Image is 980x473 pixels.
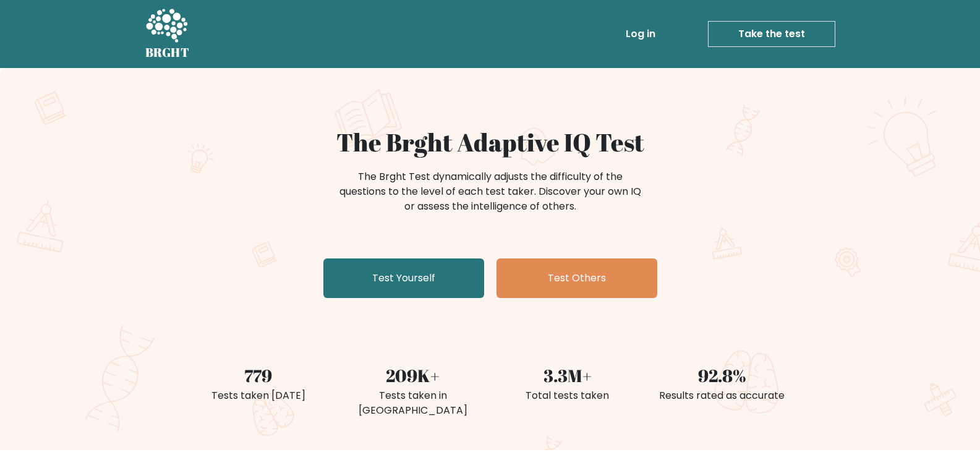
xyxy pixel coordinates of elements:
a: Take the test [708,21,835,47]
a: BRGHT [145,5,190,63]
div: 779 [189,362,328,388]
div: Tests taken [DATE] [189,388,328,403]
div: The Brght Test dynamically adjusts the difficulty of the questions to the level of each test take... [336,169,645,214]
div: 209K+ [343,362,483,388]
a: Log in [621,22,660,46]
a: Test Others [496,258,657,298]
a: Test Yourself [323,258,484,298]
div: Tests taken in [GEOGRAPHIC_DATA] [343,388,483,418]
div: 3.3M+ [498,362,637,388]
div: 92.8% [652,362,792,388]
h1: The Brght Adaptive IQ Test [189,127,792,157]
div: Results rated as accurate [652,388,792,403]
div: Total tests taken [498,388,637,403]
h5: BRGHT [145,45,190,60]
